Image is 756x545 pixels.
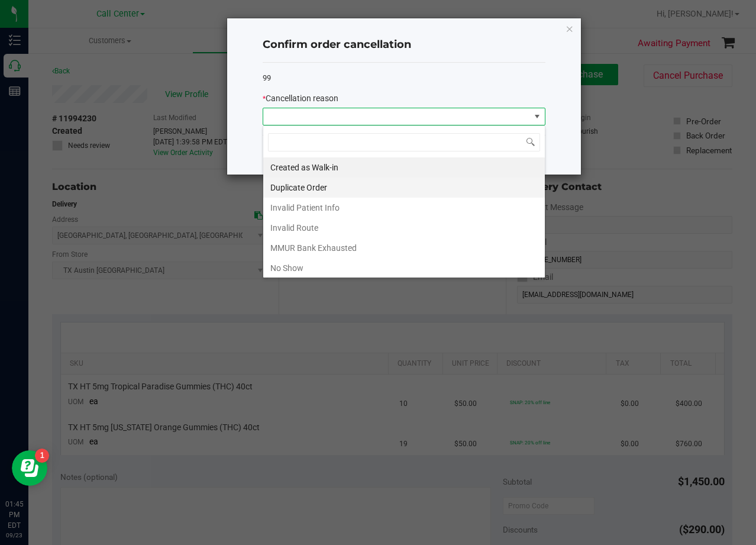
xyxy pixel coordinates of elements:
li: Duplicate Order [263,178,545,198]
li: MMUR Bank Exhausted [263,238,545,258]
iframe: Resource center unread badge [35,449,49,463]
iframe: Resource center [12,450,47,486]
li: Invalid Route [263,218,545,238]
span: Cancellation reason [266,93,338,103]
li: Invalid Patient Info [263,198,545,218]
li: No Show [263,258,545,278]
li: Created as Walk-in [263,157,545,178]
button: Close [566,21,574,36]
span: 99 [263,73,271,82]
h4: Confirm order cancellation [263,37,545,53]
